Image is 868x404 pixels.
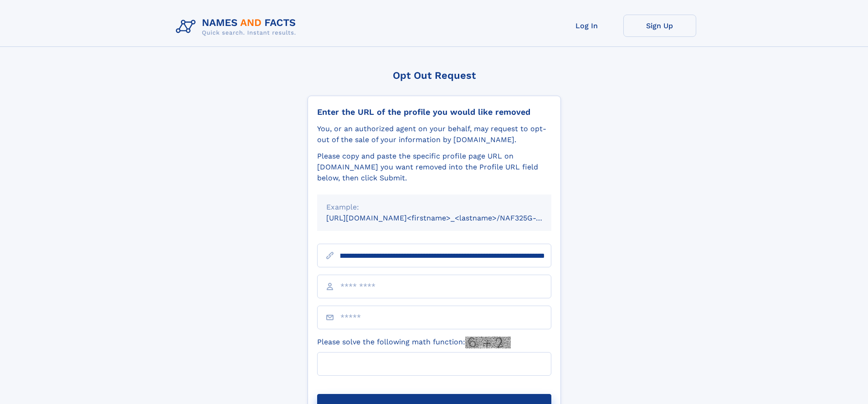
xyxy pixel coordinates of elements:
[172,15,303,39] img: Logo Names and Facts
[550,15,623,37] a: Log In
[317,151,551,184] div: Please copy and paste the specific profile page URL on [DOMAIN_NAME] you want removed into the Pr...
[326,214,569,222] small: [URL][DOMAIN_NAME]<firstname>_<lastname>/NAF325G-xxxxxxxx
[308,70,561,81] div: Opt Out Request
[326,202,542,213] div: Example:
[317,123,551,145] div: You, or an authorized agent on your behalf, may request to opt-out of the sale of your informatio...
[317,107,551,117] div: Enter the URL of the profile you would like removed
[623,15,696,37] a: Sign Up
[317,337,511,348] label: Please solve the following math function:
